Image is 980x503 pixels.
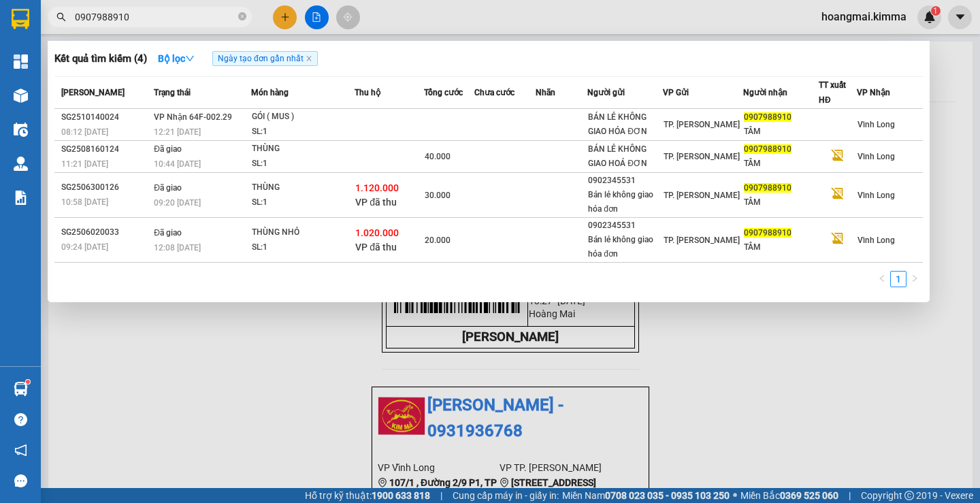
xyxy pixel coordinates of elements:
[14,88,28,103] img: warehouse-icon
[238,12,246,20] span: close-circle
[252,142,354,157] div: THÙNG
[14,54,28,69] img: dashboard-icon
[251,88,289,97] span: Món hàng
[878,274,886,282] span: left
[355,227,399,238] span: 1.020.000
[857,88,890,97] span: VP Nhận
[744,157,818,171] div: TÂM
[14,191,28,205] img: solution-icon
[12,44,79,110] div: BÁN LẺ KHÔNG GIAO HOÁ ĐƠN
[14,157,28,171] img: warehouse-icon
[61,180,150,195] div: SG2506300126
[56,12,66,22] span: search
[252,157,354,172] div: SL: 1
[252,110,354,125] div: GÓI ( MUS )
[664,191,740,200] span: TP. [PERSON_NAME]
[61,225,150,240] div: SG2506020033
[252,125,354,140] div: SL: 1
[54,52,147,66] h3: Kết quả tìm kiếm ( 4 )
[744,195,818,210] div: TÂM
[857,191,895,200] span: Vĩnh Long
[588,174,662,188] div: 0902345531
[744,112,791,122] span: 0907988910
[819,80,846,105] span: TT xuất HĐ
[14,123,28,137] img: warehouse-icon
[664,152,740,161] span: TP. [PERSON_NAME]
[75,10,235,25] input: Tìm tên, số ĐT hoặc mã đơn
[744,183,791,193] span: 0907988910
[588,233,662,261] div: Bán lẻ không giao hóa đơn
[61,88,125,97] span: [PERSON_NAME]
[61,142,150,157] div: SG2508160124
[154,144,182,154] span: Đã giao
[154,112,232,122] span: VP Nhận 64F-002.29
[588,218,662,233] div: 0902345531
[355,88,380,97] span: Thu hộ
[14,413,27,426] span: question-circle
[355,242,397,253] span: VP đã thu
[874,271,890,287] button: left
[857,120,895,129] span: Vĩnh Long
[425,236,451,245] span: 20.000
[12,9,29,29] img: logo-vxr
[26,380,30,384] sup: 1
[154,159,201,169] span: 10:44 [DATE]
[906,271,923,287] li: Next Page
[88,13,121,27] span: Nhận:
[88,12,197,44] div: TP. [PERSON_NAME]
[355,197,397,208] span: VP đã thu
[147,48,206,69] button: Bộ lọcdown
[306,55,312,62] span: close
[252,180,354,195] div: THÙNG
[154,183,182,193] span: Đã giao
[536,88,555,97] span: Nhãn
[252,240,354,255] div: SL: 1
[857,152,895,161] span: Vĩnh Long
[12,12,79,44] div: Vĩnh Long
[154,243,201,253] span: 12:08 [DATE]
[252,225,354,240] div: THÙNG NHỎ
[744,228,791,238] span: 0907988910
[61,159,108,169] span: 11:21 [DATE]
[890,271,906,287] li: 1
[88,44,197,61] div: A HOÀNG
[61,197,108,207] span: 10:58 [DATE]
[587,88,625,97] span: Người gửi
[185,54,195,63] span: down
[743,88,787,97] span: Người nhận
[88,61,197,80] div: 0938649608
[874,271,890,287] li: Previous Page
[663,88,689,97] span: VP Gửi
[12,13,33,27] span: Gửi:
[61,242,108,252] span: 09:24 [DATE]
[474,88,514,97] span: Chưa cước
[61,110,150,125] div: SG2510140024
[252,195,354,210] div: SL: 1
[588,142,662,171] div: BÁN LẺ KHÔNG GIAO HOÁ ĐƠN
[154,88,191,97] span: Trạng thái
[911,274,919,282] span: right
[744,144,791,154] span: 0907988910
[154,198,201,208] span: 09:20 [DATE]
[588,188,662,216] div: Bán lẻ không giao hóa đơn
[744,240,818,255] div: TÂM
[744,125,818,139] div: TÂM
[154,127,201,137] span: 12:21 [DATE]
[664,236,740,245] span: TP. [PERSON_NAME]
[61,127,108,137] span: 08:12 [DATE]
[425,191,451,200] span: 30.000
[238,11,246,24] span: close-circle
[154,228,182,238] span: Đã giao
[425,152,451,161] span: 40.000
[424,88,463,97] span: Tổng cước
[14,474,27,487] span: message
[857,236,895,245] span: Vĩnh Long
[212,51,318,66] span: Ngày tạo đơn gần nhất
[355,182,399,193] span: 1.120.000
[906,271,923,287] button: right
[588,110,662,139] div: BÁN LẺ KHÔNG GIAO HÓA ĐƠN
[891,272,906,287] a: 1
[664,120,740,129] span: TP. [PERSON_NAME]
[158,53,195,64] strong: Bộ lọc
[14,444,27,457] span: notification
